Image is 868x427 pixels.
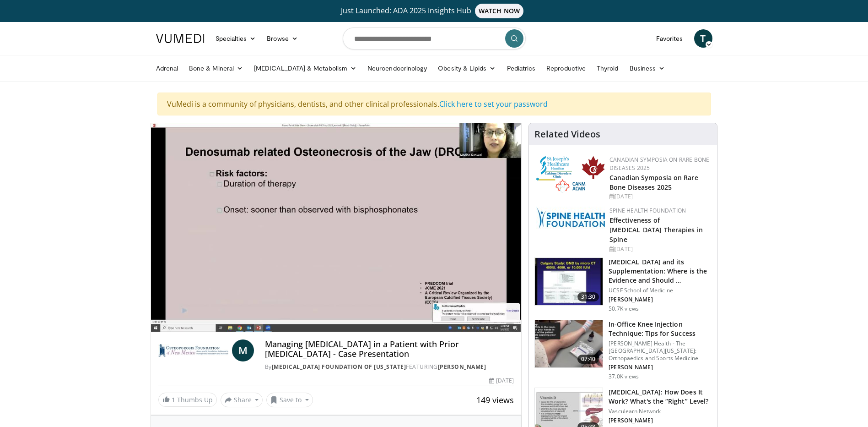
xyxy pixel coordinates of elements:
a: M [232,339,254,361]
p: 37.0K views [609,373,639,380]
img: Osteoporosis Foundation of New Mexico [158,339,228,361]
img: 9b54ede4-9724-435c-a780-8950048db540.150x105_q85_crop-smart_upscale.jpg [535,320,603,368]
span: WATCH NOW [475,4,523,18]
a: [PERSON_NAME] [438,363,486,371]
p: [PERSON_NAME] [609,417,712,424]
span: 07:40 [577,355,599,364]
a: Neuroendocrinology [362,59,432,77]
a: Specialties [210,29,262,48]
a: Thyroid [591,59,624,77]
img: 59b7dea3-8883-45d6-a110-d30c6cb0f321.png.150x105_q85_autocrop_double_scale_upscale_version-0.2.png [536,156,605,193]
a: Browse [261,29,303,48]
input: Search topics, interventions [343,27,526,49]
img: VuMedi Logo [156,34,205,43]
h4: Related Videos [534,129,600,140]
a: Favorites [651,29,689,48]
a: Canadian Symposia on Rare Bone Diseases 2025 [609,173,698,192]
div: VuMedi is a community of physicians, dentists, and other clinical professionals. [157,93,711,115]
img: 4bb25b40-905e-443e-8e37-83f056f6e86e.150x105_q85_crop-smart_upscale.jpg [535,258,603,306]
div: [DATE] [609,245,710,253]
span: 149 views [476,394,514,405]
p: [PERSON_NAME] [609,296,712,303]
a: 31:30 [MEDICAL_DATA] and its Supplementation: Where is the Evidence and Should … UCSF School of M... [534,257,712,312]
p: 50.7K views [609,305,639,312]
p: Vasculearn Network [609,408,712,415]
a: Just Launched: ADA 2025 Insights HubWATCH NOW [157,4,711,18]
a: Pediatrics [501,59,541,77]
a: Effectiveness of [MEDICAL_DATA] Therapies in Spine [609,216,703,244]
p: [PERSON_NAME] Health - The [GEOGRAPHIC_DATA][US_STATE]: Orthopaedics and Sports Medicine [609,340,712,362]
div: [DATE] [609,192,710,201]
p: UCSF School of Medicine [609,287,712,294]
h4: Managing [MEDICAL_DATA] in a Patient with Prior [MEDICAL_DATA] - Case Presentation [265,339,514,359]
span: 31:30 [577,292,599,301]
a: T [694,29,712,48]
span: 1 [172,395,175,404]
p: [PERSON_NAME] [609,364,712,371]
a: Spine Health Foundation [609,207,686,214]
a: Business [624,59,671,77]
a: 1 Thumbs Up [158,393,217,407]
div: By FEATURING [265,363,514,371]
a: Reproductive [541,59,591,77]
a: Obesity & Lipids [432,59,501,77]
a: Bone & Mineral [183,59,248,77]
h3: [MEDICAL_DATA]: How Does It Work? What's the “Right” Level? [609,388,712,406]
img: 57d53db2-a1b3-4664-83ec-6a5e32e5a601.png.150x105_q85_autocrop_double_scale_upscale_version-0.2.jpg [536,207,605,229]
h3: [MEDICAL_DATA] and its Supplementation: Where is the Evidence and Should … [609,257,712,285]
button: Save to [266,393,313,407]
a: Canadian Symposia on Rare Bone Diseases 2025 [609,156,709,172]
h3: In-Office Knee Injection Technique: Tips for Success [609,320,712,338]
a: Adrenal [151,59,184,77]
a: [MEDICAL_DATA] Foundation of [US_STATE] [272,363,406,371]
div: [DATE] [489,377,514,385]
button: Share [221,393,263,407]
video-js: Video Player [151,123,522,332]
a: Click here to set your password [439,99,548,109]
a: [MEDICAL_DATA] & Metabolism [248,59,362,77]
a: 07:40 In-Office Knee Injection Technique: Tips for Success [PERSON_NAME] Health - The [GEOGRAPHIC... [534,320,712,380]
